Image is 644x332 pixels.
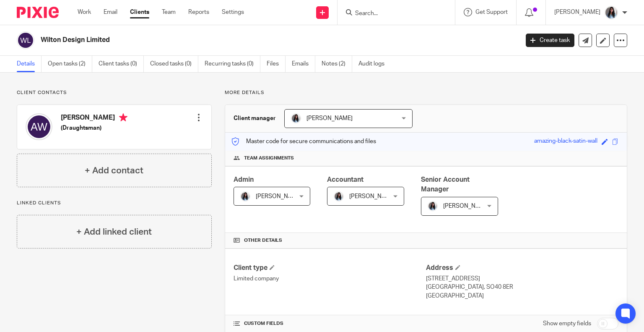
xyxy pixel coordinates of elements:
[234,114,276,123] h3: Client manager
[256,193,302,199] span: [PERSON_NAME]
[475,9,508,15] span: Get Support
[188,8,209,16] a: Reports
[306,115,353,121] span: [PERSON_NAME]
[291,113,301,123] img: 1653117891607.jpg
[17,7,59,18] img: Pixie
[327,176,364,183] span: Accountant
[605,6,618,19] img: 1653117891607.jpg
[240,191,250,201] img: 1653117891607.jpg
[225,89,627,96] p: More details
[358,56,391,72] a: Audit logs
[104,8,117,16] a: Email
[234,264,426,272] h4: Client type
[150,56,198,72] a: Closed tasks (0)
[85,164,143,177] h4: + Add contact
[222,8,244,16] a: Settings
[292,56,315,72] a: Emails
[48,56,92,72] a: Open tasks (2)
[322,56,352,72] a: Notes (2)
[234,176,254,183] span: Admin
[119,113,127,122] i: Primary
[76,225,152,238] h4: + Add linked client
[99,56,144,72] a: Client tasks (0)
[234,274,426,283] p: Limited company
[426,292,618,300] p: [GEOGRAPHIC_DATA]
[41,36,419,44] h2: Wilton Design Limited
[426,274,618,283] p: [STREET_ADDRESS]
[426,283,618,291] p: [GEOGRAPHIC_DATA], SO40 8ER
[349,193,395,199] span: [PERSON_NAME]
[26,113,52,140] img: svg%3E
[244,237,282,244] span: Other details
[17,89,212,96] p: Client contacts
[78,8,91,16] a: Work
[61,113,127,124] h4: [PERSON_NAME]
[426,264,618,272] h4: Address
[17,56,42,72] a: Details
[231,137,376,146] p: Master code for secure communications and files
[443,203,489,209] span: [PERSON_NAME]
[554,8,600,16] p: [PERSON_NAME]
[244,155,294,162] span: Team assignments
[428,201,438,211] img: 1653117891607.jpg
[162,8,176,16] a: Team
[334,191,344,201] img: 1653117891607.jpg
[526,34,574,47] a: Create task
[354,10,430,18] input: Search
[205,56,260,72] a: Recurring tasks (0)
[421,176,470,193] span: Senior Account Manager
[17,31,34,49] img: svg%3E
[267,56,286,72] a: Files
[17,200,212,207] p: Linked clients
[61,124,127,132] h5: (Draughtsman)
[543,319,591,328] label: Show empty fields
[130,8,149,16] a: Clients
[234,320,426,327] h4: CUSTOM FIELDS
[534,137,597,146] div: amazing-black-satin-wall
